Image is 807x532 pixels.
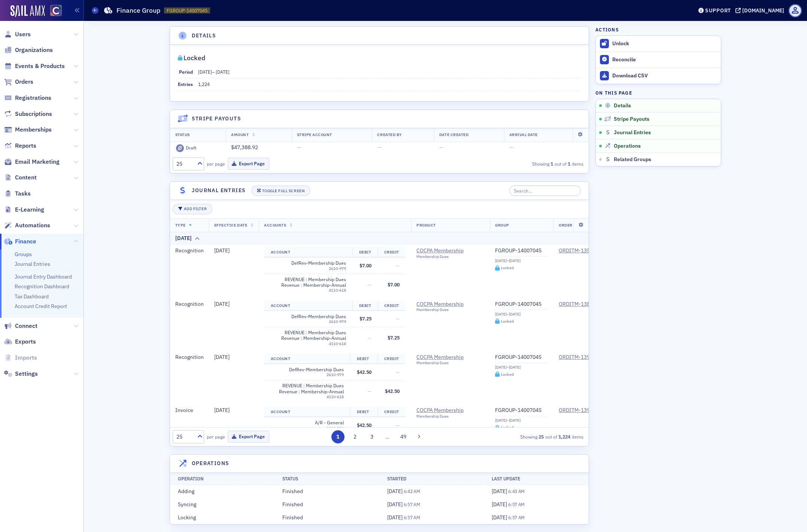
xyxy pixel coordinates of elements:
div: Reconcile [612,56,717,63]
a: Organizations [4,46,53,54]
span: Related Groups [614,156,651,163]
td: Finished [274,498,379,511]
label: per page [207,160,225,167]
button: 49 [397,430,410,443]
a: Orders [4,78,33,86]
a: Content [4,173,37,182]
div: ORDITM-13501444 [559,247,605,254]
button: Export Page [228,431,269,442]
td: Adding [170,485,275,498]
div: Showing out of items [452,433,583,440]
span: [DATE] [387,514,404,521]
a: FGROUP-14007045 [495,407,548,414]
span: [DATE] [214,247,230,254]
span: Finance [15,237,36,246]
span: $42.50 [385,388,400,394]
div: Membership Dues [416,254,485,259]
span: Created By [377,132,402,137]
button: Unlock [596,36,721,52]
th: Account [264,354,350,364]
th: Status [274,473,379,485]
td: Locking [170,511,275,524]
a: FGROUP-14007045 [495,301,548,308]
span: — [439,144,443,151]
div: [DATE]–[DATE] [495,258,548,263]
a: Automations [4,221,50,230]
span: DefRev-Membership Dues [278,314,346,319]
a: FGROUP-14007045 [495,354,548,361]
div: Toggle Full Screen [262,189,304,193]
span: E-Learning [15,206,44,214]
div: ORDITM-13943708 [559,354,605,361]
div: 4110-618 [271,341,346,346]
span: … [382,433,393,440]
span: Entries [178,81,193,87]
th: Account [264,247,352,258]
span: REVENUE : Membership Dues Revenue : Membership-Annual Subscriptions [271,330,346,341]
h4: On this page [595,89,721,96]
th: Credit [377,247,406,258]
strong: 1 [549,160,555,167]
th: Last Update [484,473,589,485]
span: 6:43 AM [508,488,525,494]
span: Recognition [175,301,204,307]
span: DefRev-Membership Dues [278,260,346,266]
div: 1110-926 [276,426,344,431]
span: Registrations [15,94,51,102]
a: Imports [4,354,37,362]
span: Email Marketing [15,158,60,166]
th: Account [264,301,352,311]
th: Debit [352,247,378,258]
span: Date Created [439,132,468,137]
button: Toggle Full Screen [251,185,310,196]
span: Memberships [15,126,52,134]
span: – [198,69,230,75]
span: Recognition [175,354,204,360]
span: Period [179,69,193,75]
th: Account [264,407,350,417]
a: COCPA Membership [416,407,485,414]
span: COCPA Membership [416,354,485,361]
span: — [509,144,513,151]
span: Recognition [175,247,204,254]
button: 3 [365,430,379,443]
span: Subscriptions [15,110,52,118]
span: 6:42 AM [404,488,420,494]
th: Started [379,473,484,485]
h1: Finance Group [116,6,160,15]
span: 6:57 AM [508,514,525,520]
div: 4110-618 [271,394,344,399]
span: [DATE] [198,69,212,75]
div: [DATE] [175,234,192,242]
div: [DATE]–[DATE] [495,418,548,423]
span: REVENUE : Membership Dues Revenue : Membership-Annual Subscriptions [271,277,346,288]
div: Membership Dues [416,360,485,365]
button: Reconcile [596,52,721,68]
span: DefRev-Membership Dues [276,367,344,372]
a: COCPA Membership [416,247,485,254]
a: Recognition Dashboard [15,283,69,290]
a: Journal Entry Dashboard [15,273,72,280]
span: $42.50 [357,422,371,428]
a: Memberships [4,126,52,134]
img: SailAMX [10,5,45,17]
button: Export Page [228,158,269,169]
span: Settings [15,370,38,378]
span: Automations [15,221,50,230]
span: $7.00 [388,282,400,287]
span: Product [416,222,436,228]
a: Account Credit Report [15,303,67,310]
h4: Details [192,32,216,40]
div: Locked [501,319,514,323]
dd: 1,224 [198,78,581,90]
span: — [368,335,371,341]
div: 2610-979 [278,266,346,271]
span: REVENUE : Membership Dues Revenue : Membership-Annual Subscriptions [271,383,344,394]
a: Settings [4,370,38,378]
td: Finished [274,511,379,524]
span: 6:57 AM [508,501,525,507]
div: [DATE]–[DATE] [495,365,548,370]
span: Order Item [559,222,583,228]
span: Users [15,30,31,39]
span: $42.50 [357,369,371,375]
